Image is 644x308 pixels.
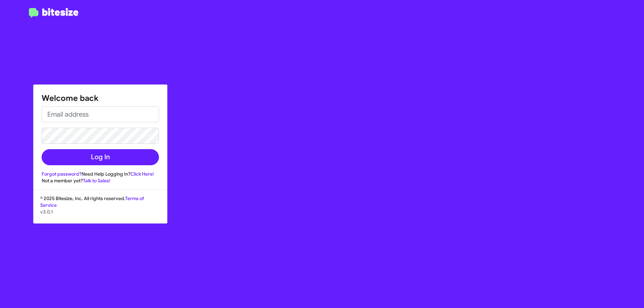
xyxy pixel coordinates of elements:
a: Talk to Sales! [83,178,110,184]
a: Click Here! [130,171,154,177]
button: Log In [42,149,159,165]
div: Need Help Logging In? [42,171,159,177]
div: Not a member yet? [42,177,159,184]
a: Forgot password? [42,171,82,177]
h1: Welcome back [42,93,159,104]
input: Email address [42,106,159,122]
p: v3.0.1 [40,208,160,215]
div: © 2025 Bitesize, Inc. All rights reserved. [34,195,167,223]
